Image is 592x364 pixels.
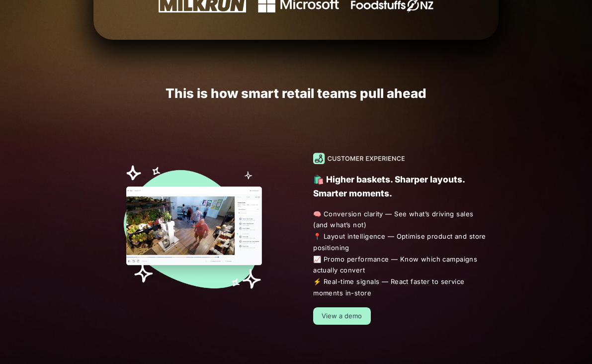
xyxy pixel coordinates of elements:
[102,153,278,300] img: Journey player
[313,208,490,299] span: 🧠 Conversion clarity — See what’s driving sales (and what’s not) 📍 Layout intelligence — Optimise...
[313,307,371,325] a: View a demo
[93,86,499,100] h1: This is how smart retail teams pull ahead
[313,173,490,200] p: 🛍️ Higher baskets. Sharper layouts. Smarter moments.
